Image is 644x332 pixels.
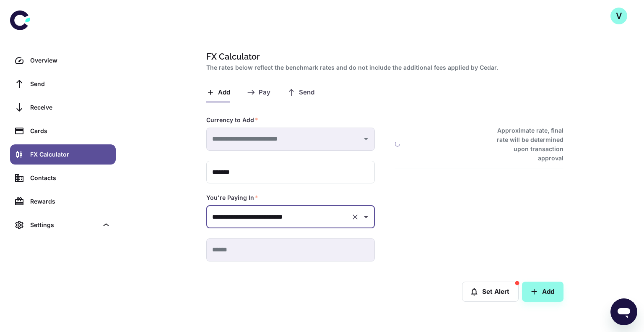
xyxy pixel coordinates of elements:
label: Currency to Add [206,116,258,124]
div: Send [30,79,111,89]
button: Open [360,211,372,223]
label: You're Paying In [206,193,258,202]
a: Send [10,74,116,94]
div: Overview [30,56,111,65]
div: Cards [30,126,111,136]
a: Rewards [10,191,116,212]
a: Receive [10,97,116,118]
div: Receive [30,103,111,112]
button: V [610,8,627,24]
a: Overview [10,50,116,71]
div: FX Calculator [30,150,111,159]
h2: The rates below reflect the benchmark rates and do not include the additional fees applied by Cedar. [206,63,560,72]
h6: Approximate rate, final rate will be determined upon transaction approval [488,126,563,163]
div: Rewards [30,197,111,206]
div: Contacts [30,173,111,183]
iframe: Button to launch messaging window [610,298,637,325]
a: FX Calculator [10,144,116,165]
a: Cards [10,121,116,141]
a: Contacts [10,168,116,188]
span: Pay [259,89,270,97]
button: Add [522,282,563,302]
div: Settings [10,215,116,235]
span: Send [299,89,314,97]
span: Add [218,89,230,97]
div: Settings [30,220,98,230]
button: Set Alert [462,282,519,302]
h1: FX Calculator [206,50,560,63]
button: Clear [349,211,361,223]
